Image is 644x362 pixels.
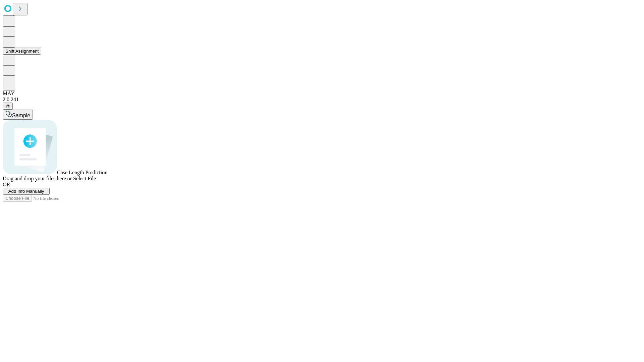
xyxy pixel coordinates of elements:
[3,90,641,97] div: MAY
[12,113,30,118] span: Sample
[57,170,107,175] span: Case Length Prediction
[3,110,33,120] button: Sample
[8,189,44,194] span: Add Info Manually
[73,176,96,181] span: Select File
[5,104,10,109] span: @
[3,182,10,187] span: OR
[3,176,72,181] span: Drag and drop your files here or
[3,103,13,110] button: @
[3,97,641,103] div: 2.0.241
[3,48,41,55] button: Shift Assignment
[3,188,50,195] button: Add Info Manually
